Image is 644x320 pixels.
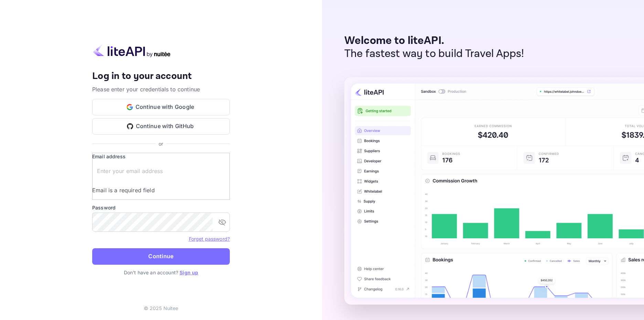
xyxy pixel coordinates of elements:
img: liteapi [92,44,171,57]
button: Continue with GitHub [92,118,230,135]
h4: Log in to your account [92,70,230,82]
a: Sign up [180,270,198,275]
button: Continue [92,248,230,265]
p: Email is a required field [92,186,230,194]
p: The fastest way to build Travel Apps! [344,47,524,60]
button: toggle password visibility [215,215,229,229]
label: Email address [92,153,230,160]
a: Forget password? [189,235,230,242]
p: Don't have an account? [92,269,230,276]
p: Welcome to liteAPI. [344,34,524,47]
label: Password [92,204,230,211]
button: Continue with Google [92,99,230,115]
p: Please enter your credentials to continue [92,85,230,93]
p: or [159,140,163,147]
input: Enter your email address [92,161,239,181]
p: © 2025 Nuitee [144,305,179,312]
a: Forget password? [189,236,230,242]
